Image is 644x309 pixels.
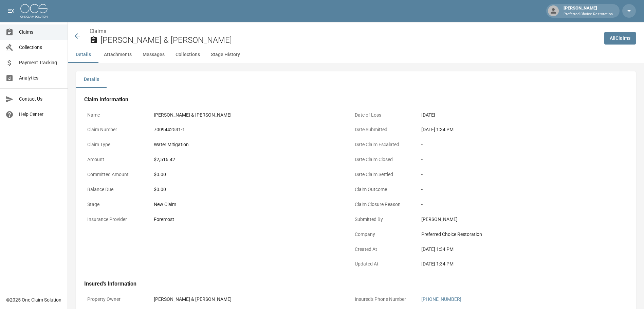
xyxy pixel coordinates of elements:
div: [PERSON_NAME] & [PERSON_NAME] [154,296,232,303]
p: Claim Closure Reason [352,198,413,211]
div: $2,516.42 [154,156,175,163]
span: Contact Us [19,96,62,103]
h4: Insured's Information [84,280,611,287]
p: Submitted By [352,213,413,226]
p: Claim Type [84,138,145,151]
a: AllClaims [604,32,636,45]
div: - [421,156,608,163]
p: Date Submitted [352,123,413,136]
div: - [421,201,608,208]
div: [PERSON_NAME] & [PERSON_NAME] [154,111,232,119]
h4: Claim Information [84,96,611,103]
button: Collections [170,47,205,63]
span: Analytics [19,74,62,82]
p: Date Claim Escalated [352,138,413,151]
div: - [421,141,608,148]
div: - [421,171,608,178]
button: open drawer [4,4,18,18]
div: anchor tabs [68,47,644,63]
button: Messages [137,47,170,63]
div: [DATE] 1:34 PM [421,126,608,133]
div: New Claim [154,201,341,208]
div: [DATE] [421,111,435,119]
p: Amount [84,153,145,166]
p: Insurance Provider [84,213,145,226]
p: Name [84,108,145,122]
nav: breadcrumb [90,27,599,35]
div: © 2025 One Claim Solution [6,296,61,303]
p: Preferred Choice Restoration [564,12,613,17]
p: Insured's Phone Number [352,293,413,306]
h2: [PERSON_NAME] & [PERSON_NAME] [100,35,599,45]
p: Claim Number [84,123,145,136]
div: [PERSON_NAME] [561,5,615,17]
p: Balance Due [84,183,145,196]
p: Stage [84,198,145,211]
p: Committed Amount [84,168,145,181]
div: [PERSON_NAME] [421,216,608,223]
div: $0.00 [154,171,341,178]
img: ocs-logo-white-transparent.png [20,4,48,18]
div: Foremost [154,216,174,223]
button: Attachments [98,47,137,63]
div: $0.00 [154,186,341,193]
button: Stage History [205,47,245,63]
a: [PHONE_NUMBER] [421,296,461,302]
div: 7009442531-1 [154,126,185,133]
div: Preferred Choice Restoration [421,231,608,238]
div: [DATE] 1:34 PM [421,246,608,253]
p: Date Claim Closed [352,153,413,166]
div: details tabs [76,71,636,88]
button: Details [76,71,107,88]
span: Claims [19,29,62,36]
div: [DATE] 1:34 PM [421,260,608,268]
p: Claim Outcome [352,183,413,196]
div: Water Mitigation [154,141,189,148]
a: Claims [90,28,106,34]
p: Created At [352,243,413,256]
span: Payment Tracking [19,59,62,66]
div: - [421,186,608,193]
p: Company [352,228,413,241]
span: Help Center [19,111,62,118]
button: Details [68,47,98,63]
p: Date of Loss [352,108,413,122]
p: Date Claim Settled [352,168,413,181]
p: Updated At [352,257,413,271]
span: Collections [19,44,62,51]
p: Property Owner [84,293,145,306]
